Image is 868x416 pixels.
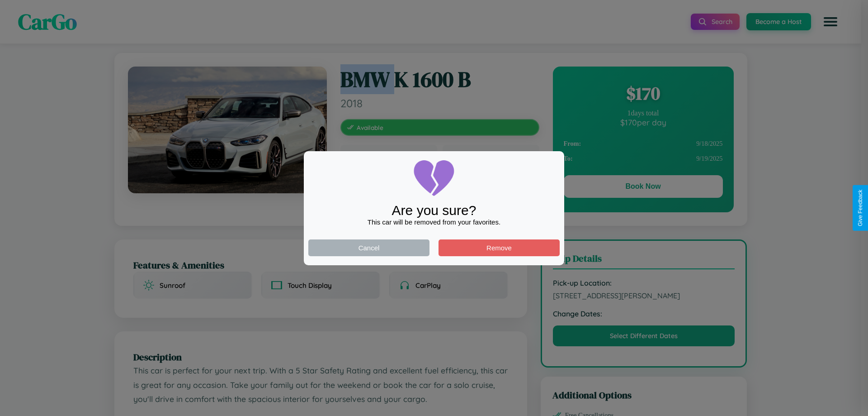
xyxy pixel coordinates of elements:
div: Give Feedback [857,190,863,226]
div: Are you sure? [308,203,560,218]
div: This car will be removed from your favorites. [308,218,560,226]
img: broken-heart [411,156,457,201]
button: Cancel [308,239,429,256]
button: Remove [439,239,560,256]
